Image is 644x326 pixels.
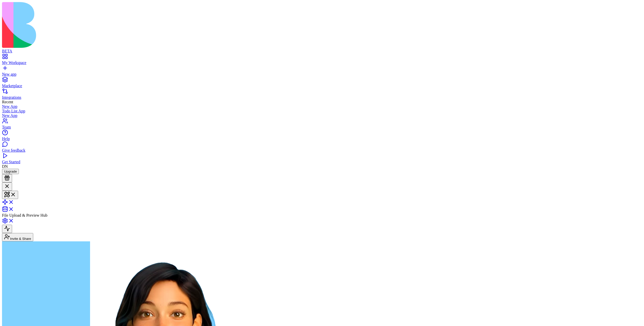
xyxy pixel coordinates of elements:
[2,2,204,48] img: logo
[2,113,642,118] a: New App
[2,144,642,153] a: Give feedback
[2,104,642,109] a: New App
[2,137,642,141] div: Help
[2,120,642,129] a: Team
[2,160,642,164] div: Get Started
[2,56,642,65] a: My Workspace
[2,148,642,153] div: Give feedback
[2,164,8,169] span: DN
[2,155,642,164] a: Get Started
[2,60,642,65] div: My Workspace
[2,91,642,100] a: Integrations
[2,233,33,241] button: Invite & Share
[2,132,642,141] a: Help
[2,79,642,88] a: Marketplace
[2,49,642,53] div: BETA
[2,109,642,113] a: Todo List App
[2,95,642,100] div: Integrations
[2,169,19,174] button: Upgrade
[2,68,642,77] a: New app
[2,84,642,88] div: Marketplace
[2,100,13,104] span: Recent
[2,44,642,53] a: BETA
[2,213,47,217] span: File Upload & Preview Hub
[2,125,642,129] div: Team
[2,169,19,173] a: Upgrade
[2,72,642,77] div: New app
